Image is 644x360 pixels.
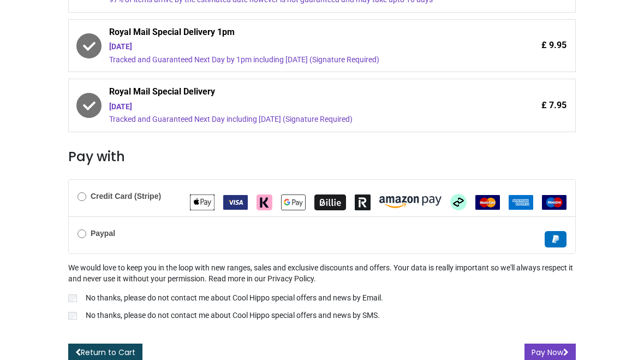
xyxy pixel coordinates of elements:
span: Klarna [257,197,272,206]
img: Billie [314,194,346,210]
div: [DATE] [109,102,475,113]
img: Apple Pay [190,194,214,210]
span: Amazon Pay [379,197,442,206]
span: Billie [314,197,346,206]
span: £ 7.95 [541,99,567,111]
span: Revolut Pay [355,197,371,206]
div: Tracked and Guaranteed Next Day by 1pm including [DATE] (Signature Required) [109,55,475,66]
div: Tracked and Guaranteed Next Day including [DATE] (Signature Required) [109,114,475,125]
span: Paypal [545,234,567,243]
img: Google Pay [281,194,306,210]
span: Royal Mail Special Delivery [109,86,475,101]
b: Credit Card (Stripe) [91,192,161,200]
span: MasterCard [475,197,500,206]
b: Paypal [91,229,115,238]
input: No thanks, please do not contact me about Cool Hippo special offers and news by Email. [68,294,77,302]
img: MasterCard [475,195,500,210]
img: VISA [223,195,248,210]
span: American Express [509,197,533,206]
img: Klarna [257,194,272,210]
span: Afterpay Clearpay [450,197,467,206]
p: No thanks, please do not contact me about Cool Hippo special offers and news by Email. [86,293,383,304]
h3: Pay with [68,147,576,166]
span: Google Pay [281,197,306,206]
span: Maestro [542,197,567,206]
span: £ 9.95 [541,39,567,51]
input: Paypal [77,229,86,238]
div: We would love to keep you in the loop with new ranges, sales and exclusive discounts and offers. ... [68,263,576,323]
span: Royal Mail Special Delivery 1pm [109,26,475,42]
div: [DATE] [109,42,475,52]
p: No thanks, please do not contact me about Cool Hippo special offers and news by SMS. [86,310,380,321]
span: Apple Pay [190,197,214,206]
input: Credit Card (Stripe) [77,192,86,201]
img: Revolut Pay [355,194,371,210]
img: Afterpay Clearpay [450,194,467,210]
span: VISA [223,197,248,206]
img: Maestro [542,195,567,210]
img: Amazon Pay [379,196,442,208]
img: Paypal [545,231,567,247]
img: American Express [509,195,533,210]
input: No thanks, please do not contact me about Cool Hippo special offers and news by SMS. [68,312,77,320]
